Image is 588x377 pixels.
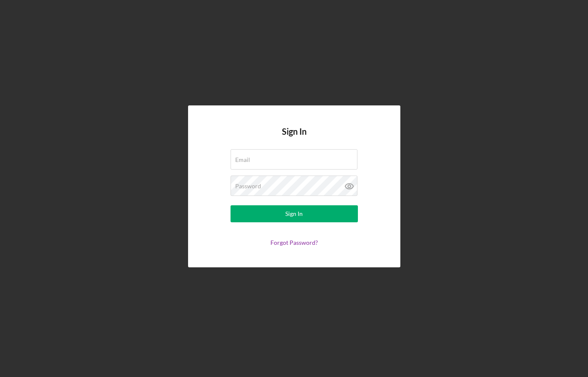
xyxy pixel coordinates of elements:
label: Email [235,156,250,163]
h4: Sign In [282,127,307,149]
div: Sign In [285,205,303,222]
button: Sign In [231,205,358,222]
label: Password [235,183,261,190]
a: Forgot Password? [270,239,318,246]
